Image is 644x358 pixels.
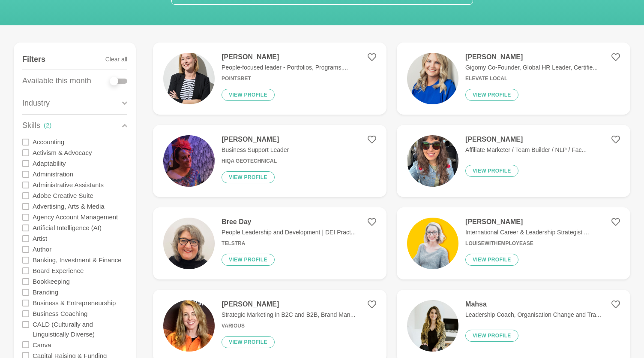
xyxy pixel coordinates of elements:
[33,137,64,147] label: Accounting
[33,233,47,244] label: Artist
[465,76,598,82] h6: Elevate Local
[33,169,73,179] label: Administration
[465,300,601,309] h4: Mahsa
[222,336,275,348] button: View profile
[397,42,630,115] a: [PERSON_NAME]Gigomy Co-Founder, Global HR Leader, Certifie...Elevate LocalView profile
[407,300,458,352] img: f25c4dbcbf762ae20e3ecb4e8bc2b18129f9e315-1109x1667.jpg
[33,222,102,233] label: Artificial Intelligence (AI)
[163,135,215,187] img: 6130ae381ef15435da9012dd9e7665ad6a6ab42c-666x666.png
[397,125,630,197] a: [PERSON_NAME]Affiliate Marketer / Team Builder / NLP / Fac...View profile
[465,228,589,237] p: International Career & Leadership Strategist ...
[153,207,386,279] a: Bree DayPeople Leadership and Development | DEI Pract...TelstraView profile
[33,255,122,265] label: Banking, Investment & Finance
[222,240,356,247] h6: Telstra
[407,135,458,187] img: 8006cefc193436637ce7790ebce8b5eedc87b901-3024x4032.jpg
[163,53,215,104] img: 95291fc662e09ad643cdad74b9d2de131fb78515-1667x2500.jpg
[465,63,598,72] p: Gigomy Co-Founder, Global HR Leader, Certifie...
[33,201,105,212] label: Advertising, Arts & Media
[105,49,127,70] button: Clear all
[465,135,587,144] h4: [PERSON_NAME]
[465,89,518,101] button: View profile
[222,158,289,164] h6: HiQA Geotechnical
[33,244,51,255] label: Author
[222,254,275,266] button: View profile
[222,89,275,101] button: View profile
[407,53,458,104] img: 2517d907475731cc99c03870bb852a6d09c88002-1404x1872.jpg
[33,158,66,169] label: Adaptability
[163,218,215,269] img: 40bbab21f1e2117cf3bf475e112e0ae898414316-2318x2780.jpg
[407,218,458,269] img: ec32ca9dd266c48f35506263bca8bc2fe6332073-1080x1080.jpg
[33,308,87,319] label: Business Coaching
[22,75,91,87] p: Available this month
[465,310,601,319] p: Leadership Coach, Organisation Change and Tra...
[33,179,104,190] label: Administrative Assistants
[222,135,289,144] h4: [PERSON_NAME]
[153,125,386,197] a: [PERSON_NAME]Business Support LeaderHiQA GeotechnicalView profile
[465,240,589,247] h6: LouiseWithEmployEase
[222,53,348,61] h4: [PERSON_NAME]
[44,121,51,130] div: ( 2 )
[22,120,40,131] p: Skills
[222,323,355,329] h6: Various
[222,63,348,72] p: People-focused leader - Portfolios, Programs,...
[22,97,50,109] p: Industry
[33,287,58,297] label: Branding
[33,212,118,222] label: Agency Account Management
[153,42,386,115] a: [PERSON_NAME]People-focused leader - Portfolios, Programs,...PointsBetView profile
[465,146,587,155] p: Affiliate Marketer / Team Builder / NLP / Fac...
[222,228,356,237] p: People Leadership and Development | DEI Pract...
[222,300,355,309] h4: [PERSON_NAME]
[33,276,70,287] label: Bookkeeping
[465,218,589,226] h4: [PERSON_NAME]
[397,207,630,279] a: [PERSON_NAME]International Career & Leadership Strategist ...LouiseWithEmployEaseView profile
[465,254,518,266] button: View profile
[33,319,127,340] label: CALD (Culturally and Linguistically Diverse)
[465,330,518,342] button: View profile
[465,53,598,61] h4: [PERSON_NAME]
[33,297,116,308] label: Business & Entrepreneurship
[33,265,84,276] label: Board Experience
[465,165,518,177] button: View profile
[33,147,92,158] label: Activism & Advocacy
[33,339,51,350] label: Canva
[22,55,45,64] h4: Filters
[163,300,215,352] img: 23dfe6b37e27fa9795f08afb0eaa483090fbb44a-1003x870.png
[222,76,348,82] h6: PointsBet
[222,218,356,226] h4: Bree Day
[33,190,93,201] label: Adobe Creative Suite
[222,171,275,183] button: View profile
[222,146,289,155] p: Business Support Leader
[222,310,355,319] p: Strategic Marketing in B2C and B2B, Brand Man...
